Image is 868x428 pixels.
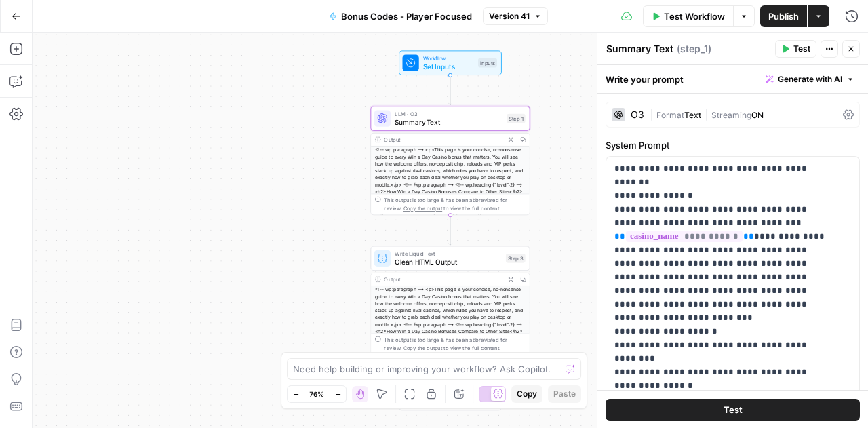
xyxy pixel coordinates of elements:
button: Test [606,398,860,420]
span: Test [724,402,743,416]
span: Publish [768,9,799,23]
div: This output is too large & has been abbreviated for review. to view the full content. [384,196,526,212]
span: Paste [553,388,576,400]
div: WorkflowSet InputsInputs [370,51,530,75]
button: Version 41 [483,7,548,25]
span: Version 41 [489,10,530,22]
span: Set Inputs [423,61,474,71]
span: ( step_1 ) [677,42,711,56]
span: | [701,107,711,121]
g: Edge from step_1 to step_3 [449,215,452,245]
div: Output [384,275,502,284]
div: O3 [631,110,644,119]
span: ON [751,110,764,120]
span: LLM · O3 [395,110,502,118]
span: Workflow [423,54,474,62]
div: EndOutput [370,386,530,410]
button: Generate with AI [760,71,860,88]
div: LLM · O3Summary TextStep 1Output<!-- wp:paragraph --> <p>This page is your concise, no-nonsense g... [370,106,530,215]
span: Write Liquid Text [395,250,502,258]
span: Generate with AI [778,73,842,85]
span: | [650,107,656,121]
span: 76% [309,389,324,400]
span: Streaming [711,110,751,120]
span: Copy the output [403,345,443,351]
button: Test Workflow [643,5,733,27]
span: Clean HTML Output [395,257,502,267]
button: Paste [548,385,581,403]
span: Bonus Codes - Player Focused [341,9,472,23]
button: Publish [760,5,807,27]
span: Text [684,110,701,120]
span: Test Workflow [664,9,725,23]
label: System Prompt [606,138,860,152]
button: Test [775,40,816,58]
div: Write Liquid TextClean HTML OutputStep 3Output<!-- wp:paragraph --> <p>This page is your concise,... [370,246,530,355]
div: Step 3 [506,254,526,263]
div: This output is too large & has been abbreviated for review. to view the full content. [384,336,526,352]
textarea: Summary Text [606,42,673,56]
span: Copy [517,388,537,400]
g: Edge from start to step_1 [449,75,452,104]
button: Copy [511,385,542,403]
div: Inputs [478,58,497,68]
div: Step 1 [507,114,525,123]
span: Copy the output [403,206,443,212]
span: Test [793,43,810,55]
div: Output [384,136,502,144]
button: Bonus Codes - Player Focused [321,5,480,27]
span: Format [656,110,684,120]
span: Summary Text [395,117,502,127]
div: Write your prompt [597,65,868,93]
